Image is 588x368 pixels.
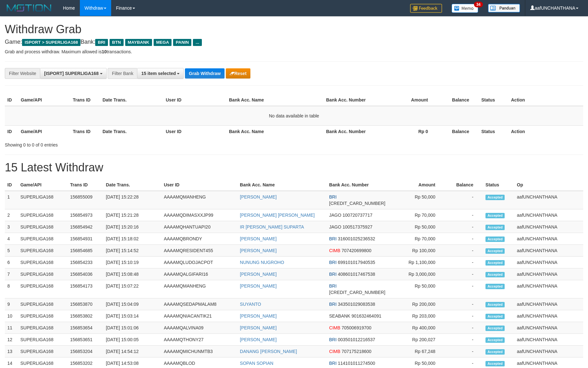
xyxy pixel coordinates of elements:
td: 156853654 [67,322,103,334]
td: AAAAMQRESIDENT455 [161,245,237,257]
td: 156854173 [67,280,103,298]
td: AAAAMQMICHUNMTB3 [161,346,237,357]
span: Accepted [485,272,505,277]
th: Trans ID [67,179,103,191]
td: 156853204 [67,346,103,357]
th: Bank Acc. Name [226,125,324,137]
td: aafUNCHANTHANA [514,268,583,280]
td: SUPERLIGA168 [18,221,68,233]
td: - [445,221,483,233]
span: Copy 343501029083538 to clipboard [338,302,375,307]
a: [PERSON_NAME] [240,194,277,199]
td: Rp 200,027 [388,334,445,346]
th: Bank Acc. Name [226,94,324,106]
td: aafUNCHANTHANA [514,245,583,257]
td: [DATE] 15:07:22 [103,280,161,298]
td: [DATE] 15:18:02 [103,233,161,245]
th: Action [508,125,583,137]
td: AAAAMQTHONY27 [161,334,237,346]
td: - [445,268,483,280]
td: Rp 50,000 [388,191,445,209]
span: Accepted [485,248,505,254]
th: Bank Acc. Number [327,179,388,191]
a: IR [PERSON_NAME] SUPARTA [240,224,304,229]
span: BRI [329,302,337,307]
span: Copy 408601017467538 to clipboard [338,272,375,277]
th: User ID [163,125,226,137]
h4: Game: Bank: [5,39,583,45]
td: 156853870 [67,298,103,310]
th: Balance [438,94,479,106]
th: Amount [388,179,445,191]
td: aafUNCHANTHANA [514,280,583,298]
td: - [445,233,483,245]
span: MEGA [154,39,172,46]
td: aafUNCHANTHANA [514,233,583,245]
th: Game/API [18,125,70,137]
span: Accepted [485,237,505,242]
td: SUPERLIGA168 [18,257,68,268]
span: Copy 177201002106533 to clipboard [329,201,386,206]
a: SUYANTO [240,302,261,307]
td: AAAAMQSEDAPMALAM8 [161,298,237,310]
td: aafUNCHANTHANA [514,322,583,334]
span: Accepted [485,326,505,331]
td: 7 [5,268,18,280]
span: JAGO [329,213,341,218]
td: [DATE] 15:22:28 [103,191,161,209]
td: - [445,191,483,209]
td: SUPERLIGA168 [18,346,68,357]
td: Rp 70,000 [388,233,445,245]
span: Copy 707175218600 to clipboard [341,349,371,354]
span: Accepted [485,260,505,266]
th: Date Trans. [100,125,163,137]
td: No data available in table [5,106,583,126]
td: 156855009 [67,191,103,209]
div: Filter Website [5,68,40,79]
th: Date Trans. [100,94,163,106]
th: Trans ID [70,125,100,137]
td: 4 [5,233,18,245]
img: Feedback.jpg [410,4,442,13]
strong: 10 [102,49,107,54]
td: AAAAMQMANHENG [161,280,237,298]
h1: Withdraw Grab [5,23,583,36]
th: Trans ID [70,94,100,106]
a: [PERSON_NAME] [240,236,277,241]
td: [DATE] 15:00:05 [103,334,161,346]
p: Grab and process withdraw. Maximum allowed is transactions. [5,49,583,55]
th: Amount [376,94,438,106]
span: SEABANK [329,313,350,319]
td: [DATE] 15:01:06 [103,322,161,334]
span: BRI [329,236,337,241]
td: SUPERLIGA168 [18,191,68,209]
span: Accepted [485,314,505,319]
span: Accepted [485,213,505,218]
a: [PERSON_NAME] [240,248,277,253]
td: - [445,310,483,322]
span: Copy 316001025236532 to clipboard [338,236,375,241]
td: - [445,346,483,357]
th: Game/API [18,94,70,106]
span: ISPORT > SUPERLIGA168 [22,39,80,46]
span: BRI [329,337,337,342]
td: Rp 70,000 [388,209,445,221]
td: SUPERLIGA168 [18,245,68,257]
span: Accepted [485,337,505,343]
a: [PERSON_NAME] [240,313,277,319]
td: [DATE] 15:20:16 [103,221,161,233]
td: AAAAMQALGIFARI16 [161,268,237,280]
button: [ISPORT] SUPERLIGA168 [40,68,106,79]
td: Rp 400,000 [388,322,445,334]
span: BRI [329,194,337,199]
span: BRI [329,272,337,277]
a: NUNUNG NUGROHO [240,260,284,265]
td: [DATE] 15:04:09 [103,298,161,310]
td: SUPERLIGA168 [18,310,68,322]
td: SUPERLIGA168 [18,209,68,221]
span: BTN [110,39,124,46]
td: Rp 50,000 [388,221,445,233]
span: Copy 177201002106533 to clipboard [329,290,386,295]
td: Rp 100,000 [388,245,445,257]
th: Balance [445,179,483,191]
